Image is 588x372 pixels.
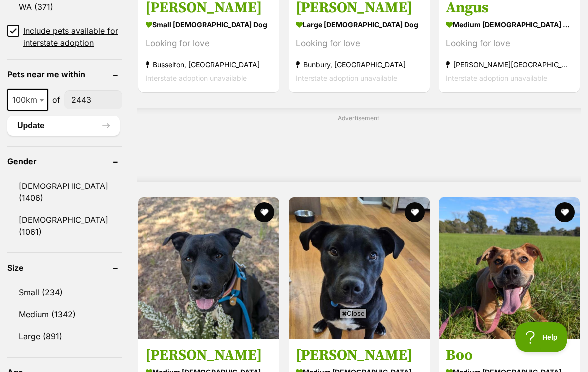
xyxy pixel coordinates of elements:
[446,37,572,50] div: Looking for love
[7,89,48,111] span: 100km
[340,308,367,318] span: Close
[146,58,272,71] strong: Busselton, [GEOGRAPHIC_DATA]
[7,25,122,49] a: Include pets available for interstate adoption
[7,304,122,325] a: Medium (1342)
[446,17,572,32] strong: medium [DEMOGRAPHIC_DATA] Dog
[296,37,422,50] div: Looking for love
[7,176,122,208] a: [DEMOGRAPHIC_DATA] (1406)
[446,74,547,82] span: Interstate adoption unavailable
[7,263,122,272] header: Size
[7,157,122,166] header: Gender
[138,197,279,339] img: Jake - American Staffordshire Terrier Dog
[446,346,572,365] h3: Boo
[254,202,274,222] button: favourite
[7,116,120,136] button: Update
[146,74,247,82] span: Interstate adoption unavailable
[7,282,122,303] a: Small (234)
[52,94,60,106] span: of
[8,93,47,107] span: 100km
[439,197,580,339] img: Boo - Staffordshire Bull Terrier x Mixed breed Dog
[296,17,422,32] strong: large [DEMOGRAPHIC_DATA] Dog
[137,108,581,182] div: Advertisement
[64,90,122,109] input: postcode
[113,322,475,367] iframe: Advertisement
[146,37,272,50] div: Looking for love
[146,17,272,32] strong: small [DEMOGRAPHIC_DATA] Dog
[296,58,422,71] strong: Bunbury, [GEOGRAPHIC_DATA]
[7,326,122,347] a: Large (891)
[515,322,568,352] iframe: Help Scout Beacon - Open
[7,70,122,79] header: Pets near me within
[7,209,122,242] a: [DEMOGRAPHIC_DATA] (1061)
[404,202,424,222] button: favourite
[177,127,540,172] iframe: Advertisement
[23,25,122,49] span: Include pets available for interstate adoption
[289,197,430,339] img: Charlie - Staffordshire Bull Terrier x Mixed breed Dog
[446,58,572,71] strong: [PERSON_NAME][GEOGRAPHIC_DATA], [GEOGRAPHIC_DATA]
[296,74,397,82] span: Interstate adoption unavailable
[555,202,575,222] button: favourite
